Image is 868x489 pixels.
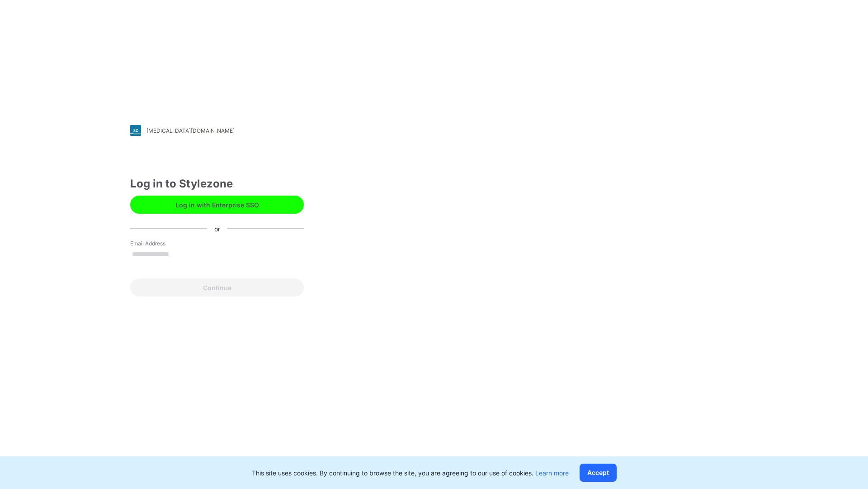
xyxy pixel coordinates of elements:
[535,469,569,477] a: Learn more
[130,125,141,136] img: stylezone-logo.562084cfcfab977791bfbf7441f1a819.svg
[207,224,227,233] div: or
[130,240,193,248] label: Email Address
[580,464,617,482] button: Accept
[252,468,569,478] p: This site uses cookies. By continuing to browse the site, you are agreeing to our use of cookies.
[732,23,845,39] img: browzwear-logo.e42bd6dac1945053ebaf764b6aa21510.svg
[146,127,235,134] div: [MEDICAL_DATA][DOMAIN_NAME]
[130,176,304,192] div: Log in to Stylezone
[130,125,304,136] a: [MEDICAL_DATA][DOMAIN_NAME]
[130,196,304,214] button: Log in with Enterprise SSO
